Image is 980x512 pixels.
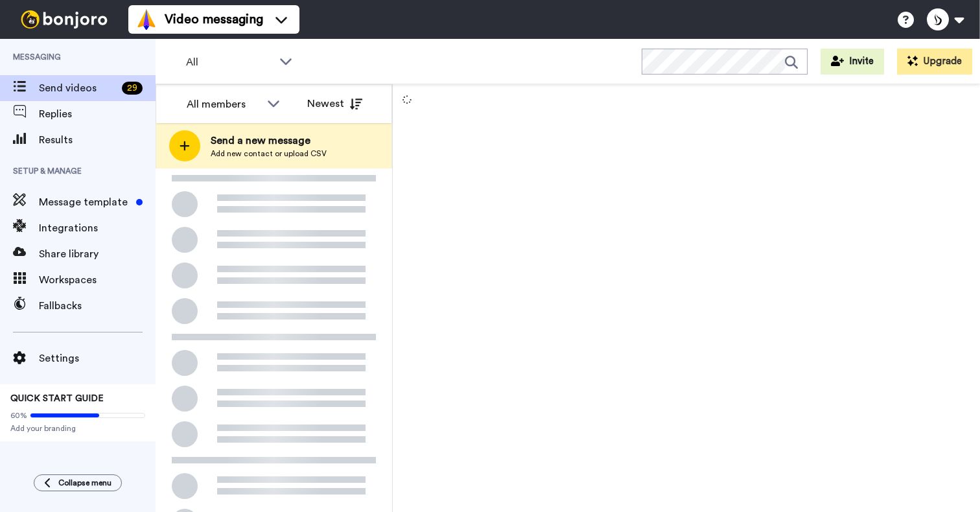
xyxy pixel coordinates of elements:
div: All members [187,97,261,112]
span: Integrations [39,220,156,236]
span: Send videos [39,80,117,96]
button: Collapse menu [34,474,122,491]
span: Fallbacks [39,298,156,314]
span: 60% [10,410,27,421]
span: Share library [39,246,156,262]
img: bj-logo-header-white.svg [16,10,113,29]
span: Workspaces [39,272,156,288]
span: Add your branding [10,423,145,434]
span: Settings [39,351,156,366]
span: Send a new message [211,133,327,148]
button: Upgrade [897,49,972,75]
span: Message template [39,194,131,210]
span: All [186,54,273,70]
span: QUICK START GUIDE [10,394,104,403]
span: Replies [39,106,156,122]
span: Results [39,132,156,148]
div: 29 [122,82,143,95]
span: Add new contact or upload CSV [211,148,327,159]
span: Video messaging [165,10,263,29]
img: vm-color.svg [136,9,157,30]
span: Collapse menu [58,478,111,488]
button: Newest [297,91,372,117]
button: Invite [821,49,884,75]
